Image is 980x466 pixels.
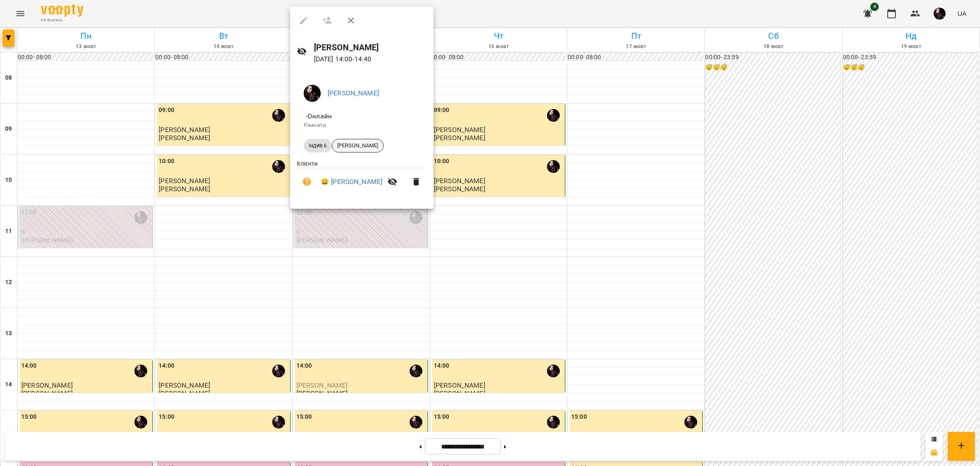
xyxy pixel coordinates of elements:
[297,159,427,199] ul: Клієнти
[321,177,382,187] a: 😀 [PERSON_NAME]
[314,41,427,54] h6: [PERSON_NAME]
[304,121,420,129] p: Кімната
[304,142,332,150] span: індив 6
[314,54,427,64] p: [DATE] 14:00 - 14:40
[304,85,321,102] img: c92daf42e94a56623d94c35acff0251f.jpg
[297,172,317,192] button: Візит ще не сплачено. Додати оплату?
[304,112,333,120] span: - Онлайн
[332,142,383,150] span: [PERSON_NAME]
[328,89,379,97] a: [PERSON_NAME]
[332,139,384,152] div: [PERSON_NAME]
